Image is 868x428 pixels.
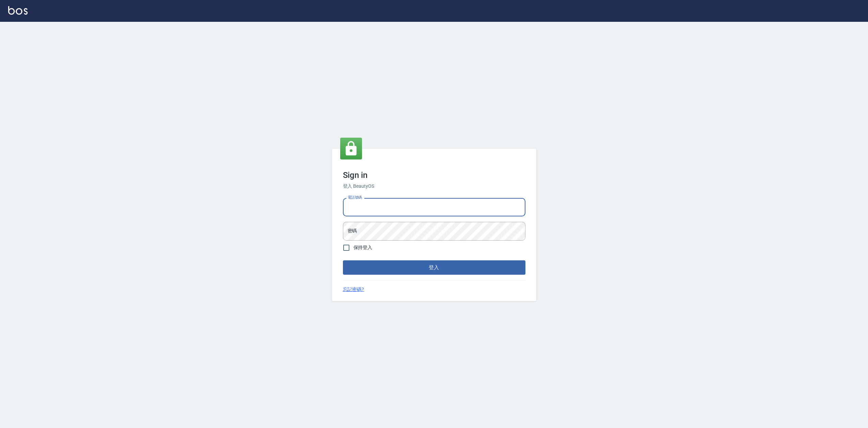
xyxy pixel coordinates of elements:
[353,244,373,251] span: 保持登入
[343,286,364,293] a: 忘記密碼?
[343,183,525,190] h6: 登入 BeautyOS
[348,195,362,200] label: 電話號碼
[343,170,525,180] h3: Sign in
[343,260,525,275] button: 登入
[8,6,28,15] img: Logo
